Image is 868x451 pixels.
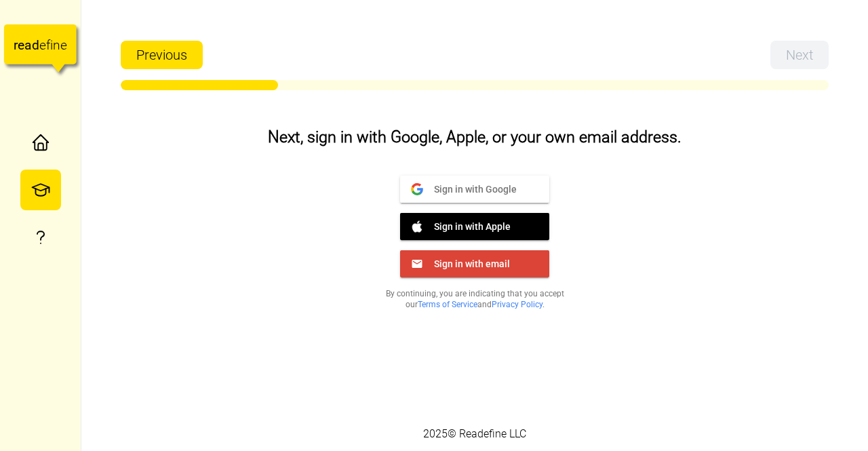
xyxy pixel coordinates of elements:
[4,11,77,85] a: readefine
[400,176,549,203] button: Sign in with Google
[32,37,39,53] tspan: d
[423,220,511,232] span: Sign in with Apple
[786,41,813,68] span: Next
[46,37,51,53] tspan: f
[369,288,580,310] p: By continuing, you are indicating that you accept our and .
[492,300,542,309] a: Privacy Policy
[136,126,814,149] h3: Next, sign in with Google, Apple, or your own email address.
[24,37,31,53] tspan: a
[400,213,549,240] button: Sign in with Apple
[18,37,24,53] tspan: e
[54,37,61,53] tspan: n
[50,37,53,53] tspan: i
[418,300,477,309] a: Terms of Service
[423,257,510,269] span: Sign in with email
[121,41,203,69] button: Previous
[60,37,67,53] tspan: e
[416,419,533,450] div: 2025 © Readefine LLC
[39,37,46,53] tspan: e
[423,182,517,195] span: Sign in with Google
[770,41,829,69] button: Next
[14,37,18,53] tspan: r
[136,41,187,68] span: Previous
[400,250,549,277] button: Sign in with email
